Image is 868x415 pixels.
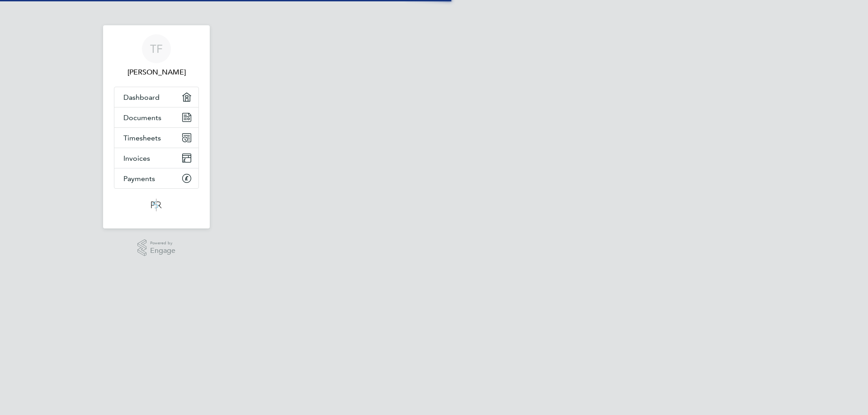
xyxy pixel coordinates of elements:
[137,239,176,256] a: Powered byEngage
[114,34,199,78] a: TF[PERSON_NAME]
[150,43,163,55] span: TF
[114,128,198,148] a: Timesheets
[150,247,175,255] span: Engage
[114,107,198,127] a: Documents
[114,198,199,212] a: Go to home page
[114,168,198,188] a: Payments
[123,113,161,122] span: Documents
[123,174,155,183] span: Payments
[150,239,175,247] span: Powered by
[114,87,198,107] a: Dashboard
[103,25,210,228] nav: Main navigation
[123,134,161,142] span: Timesheets
[123,93,160,102] span: Dashboard
[114,67,199,78] span: Taylor Fisher
[148,198,165,212] img: psrsolutions-logo-retina.png
[123,154,150,163] span: Invoices
[114,148,198,168] a: Invoices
